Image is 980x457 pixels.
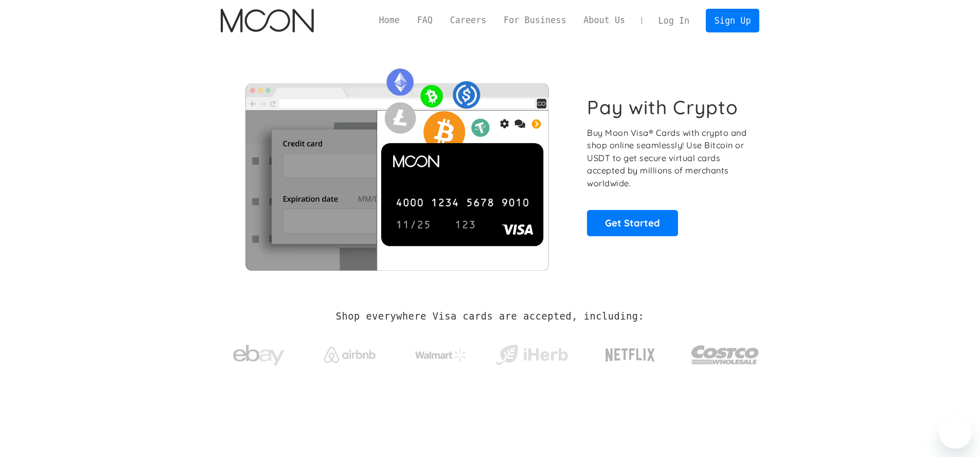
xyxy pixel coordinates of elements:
iframe: Button to launch messaging window [939,416,972,449]
img: Walmart [415,349,467,361]
a: ebay [221,329,297,377]
a: Netflix [584,332,676,373]
a: home [221,9,314,32]
img: Airbnb [324,347,376,363]
a: FAQ [408,14,441,27]
a: Costco [691,325,760,379]
img: Moon Cards let you spend your crypto anywhere Visa is accepted. [221,61,573,270]
a: iHerb [493,331,570,374]
a: Sign Up [706,9,759,32]
h2: Shop everywhere Visa cards are accepted, including: [336,311,644,322]
a: Home [370,14,408,27]
h1: Pay with Crypto [587,96,738,119]
a: Airbnb [311,337,388,368]
p: Buy Moon Visa® Cards with crypto and shop online seamlessly! Use Bitcoin or USDT to get secure vi... [587,127,748,190]
a: Walmart [402,339,479,366]
img: Moon Logo [221,9,314,32]
a: Get Started [587,210,678,236]
img: ebay [233,339,284,372]
img: iHerb [493,342,570,368]
a: About Us [575,14,634,27]
img: Costco [691,336,760,374]
a: For Business [495,14,575,27]
a: Careers [441,14,495,27]
a: Log In [650,9,698,32]
img: Netflix [604,342,656,368]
